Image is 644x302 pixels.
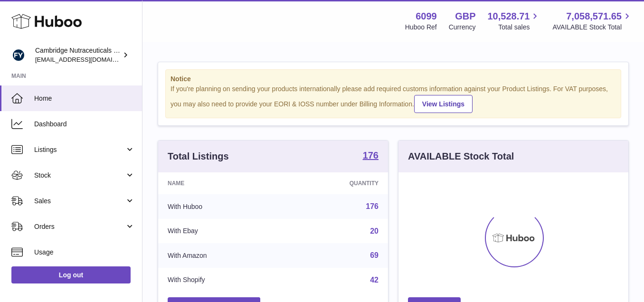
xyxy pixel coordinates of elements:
[11,266,131,283] a: Log out
[552,10,633,32] a: 7,058,571.65 AVAILABLE Stock Total
[552,23,633,32] span: AVAILABLE Stock Total
[158,243,284,268] td: With Amazon
[370,251,379,259] a: 69
[370,227,379,235] a: 20
[370,276,379,284] a: 42
[170,75,616,84] strong: Notice
[408,150,514,163] h3: AVAILABLE Stock Total
[34,197,125,206] span: Sales
[566,10,622,23] span: 7,058,571.65
[34,248,135,257] span: Usage
[158,172,284,194] th: Name
[158,219,284,244] td: With Ebay
[455,10,475,23] strong: GBP
[487,10,530,23] span: 10,528.71
[34,171,125,180] span: Stock
[449,23,476,32] div: Currency
[405,23,437,32] div: Huboo Ref
[35,46,121,64] div: Cambridge Nutraceuticals Ltd
[414,95,473,113] a: View Listings
[363,151,379,162] a: 176
[35,56,140,63] span: [EMAIL_ADDRESS][DOMAIN_NAME]
[34,94,135,103] span: Home
[158,268,284,293] td: With Shopify
[34,120,135,129] span: Dashboard
[416,10,437,23] strong: 6099
[366,202,379,210] a: 176
[34,145,125,154] span: Listings
[487,10,540,32] a: 10,528.71 Total sales
[158,194,284,219] td: With Huboo
[34,222,125,231] span: Orders
[284,172,388,194] th: Quantity
[170,85,616,113] div: If you're planning on sending your products internationally please add required customs informati...
[168,150,229,163] h3: Total Listings
[363,151,379,160] strong: 176
[498,23,540,32] span: Total sales
[11,48,26,62] img: huboo@camnutra.com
